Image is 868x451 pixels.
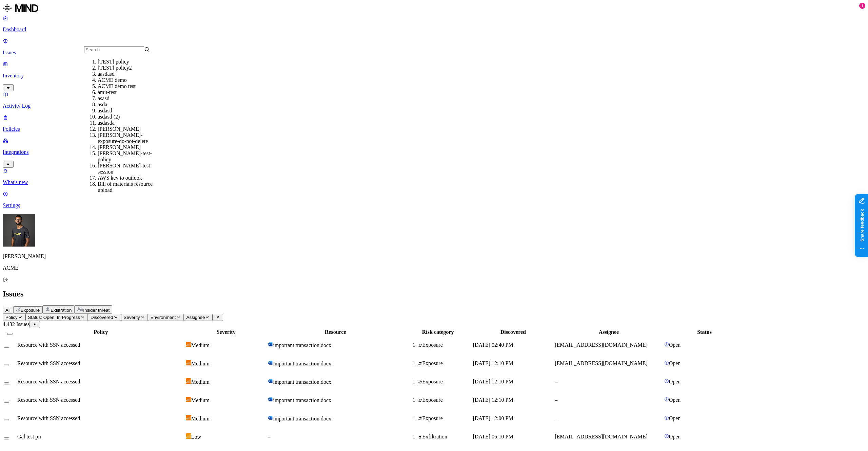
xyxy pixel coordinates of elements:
[98,71,164,77] div: aasdasd
[268,329,403,335] div: Resource
[664,415,669,420] img: status-open.svg
[3,202,865,209] p: Settings
[268,360,273,365] img: microsoft-word.svg
[268,397,273,402] img: microsoft-word.svg
[17,379,80,384] span: Resource with SSN accessed
[3,50,865,56] p: Issues
[473,342,513,348] span: [DATE] 02:40 PM
[191,379,210,385] span: Medium
[3,138,865,167] a: Integrations
[4,382,9,384] button: Select row
[669,397,681,403] span: Open
[83,308,110,313] span: Insider threat
[473,329,554,335] div: Discovered
[98,132,164,144] div: [PERSON_NAME]-exposure-do-not-delete
[186,342,191,347] img: severity-medium.svg
[3,73,865,79] p: Inventory
[273,379,331,385] span: important transaction.docx
[3,214,35,247] img: Amit Cohen
[191,361,210,366] span: Medium
[669,415,681,421] span: Open
[98,175,164,181] div: AWS key to outlook
[186,433,191,439] img: severity-low.svg
[186,329,267,335] div: Severity
[191,416,210,421] span: Medium
[3,26,865,33] p: Dashboard
[3,179,865,185] p: What's new
[98,83,164,89] div: ACME demo test
[473,379,513,384] span: [DATE] 12:10 PM
[3,15,865,33] a: Dashboard
[669,379,681,384] span: Open
[4,346,9,348] button: Select row
[268,378,273,384] img: microsoft-word.svg
[664,379,669,383] img: status-open.svg
[273,397,331,403] span: important transaction.docx
[473,415,513,421] span: [DATE] 12:00 PM
[555,397,557,403] span: –
[268,434,270,439] span: –
[7,333,13,335] button: Select all
[186,415,191,420] img: severity-medium.svg
[473,360,513,366] span: [DATE] 12:10 PM
[51,308,72,313] span: Exfiltration
[3,61,865,90] a: Inventory
[98,126,164,132] div: [PERSON_NAME]
[669,360,681,366] span: Open
[17,360,80,366] span: Resource with SSN accessed
[405,329,472,335] div: Risk category
[98,144,164,150] div: [PERSON_NAME]
[186,378,191,384] img: severity-medium.svg
[151,315,176,320] span: Environment
[273,361,331,366] span: important transaction.docx
[191,342,210,348] span: Medium
[268,342,273,347] img: microsoft-word.svg
[669,434,681,439] span: Open
[273,342,331,348] span: important transaction.docx
[418,415,472,421] div: Exposure
[17,342,80,348] span: Resource with SSN accessed
[3,38,865,56] a: Issues
[17,329,184,335] div: Policy
[859,3,865,9] div: 1
[664,434,669,438] img: status-open.svg
[98,77,164,83] div: ACME demo
[98,102,164,108] div: asda
[669,342,681,348] span: Open
[21,308,40,313] span: Exposure
[4,419,9,421] button: Select row
[555,434,648,439] span: [EMAIL_ADDRESS][DOMAIN_NAME]
[98,89,164,95] div: amit-test
[555,360,648,366] span: [EMAIL_ADDRESS][DOMAIN_NAME]
[98,150,164,163] div: [PERSON_NAME]-test-policy
[5,315,18,320] span: Policy
[17,434,41,439] span: Gal test pii
[3,321,29,327] span: 4,432 Issues
[98,95,164,102] div: asasd
[664,360,669,365] img: status-open.svg
[84,46,144,53] input: Search
[191,397,210,403] span: Medium
[5,308,11,313] span: All
[473,397,513,403] span: [DATE] 12:10 PM
[3,126,865,132] p: Policies
[17,415,80,421] span: Resource with SSN accessed
[17,397,80,403] span: Resource with SSN accessed
[3,3,865,15] a: MIND
[98,108,164,114] div: asdasd
[418,342,472,348] div: Exposure
[3,3,38,14] img: MIND
[3,191,865,209] a: Settings
[555,415,557,421] span: –
[4,364,9,366] button: Select row
[98,163,164,175] div: [PERSON_NAME]-test-session
[98,114,164,120] div: asdasd (2)
[418,397,472,403] div: Exposure
[191,434,201,440] span: Low
[98,181,164,193] div: Bill of materials resource upload
[664,342,669,347] img: status-open.svg
[3,103,865,109] p: Activity Log
[186,397,191,402] img: severity-medium.svg
[98,120,164,126] div: asdasda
